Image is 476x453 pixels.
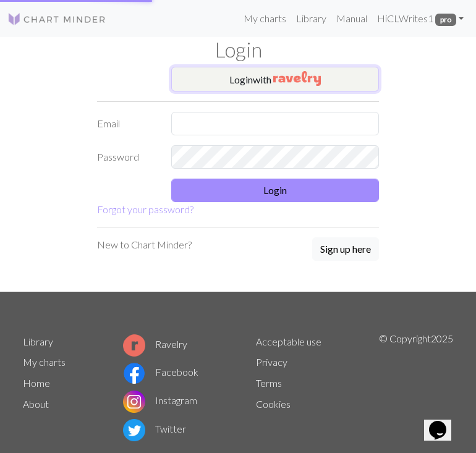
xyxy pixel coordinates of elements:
[97,203,193,215] a: Forgot your password?
[90,145,164,169] label: Password
[331,6,372,31] a: Manual
[23,377,50,389] a: Home
[7,12,106,27] img: Logo
[23,398,49,410] a: About
[379,331,453,444] p: © Copyright 2025
[256,377,282,389] a: Terms
[15,37,461,62] h1: Login
[23,356,66,368] a: My charts
[312,237,379,261] button: Sign up here
[123,423,186,434] a: Twitter
[372,6,469,31] a: HiCLWrites1 pro
[424,404,464,441] iframe: chat widget
[239,6,291,31] a: My charts
[256,398,291,410] a: Cookies
[312,237,379,262] a: Sign up here
[97,237,192,252] p: New to Chart Minder?
[123,394,197,406] a: Instagram
[171,67,379,91] button: Loginwith
[90,112,164,135] label: Email
[273,71,321,86] img: Ravelry
[256,336,321,347] a: Acceptable use
[123,366,198,378] a: Facebook
[435,14,456,26] span: pro
[291,6,331,31] a: Library
[123,362,145,384] img: Facebook logo
[123,391,145,413] img: Instagram logo
[123,334,145,357] img: Ravelry logo
[23,336,53,347] a: Library
[171,179,379,202] button: Login
[123,419,145,441] img: Twitter logo
[256,356,287,368] a: Privacy
[123,338,187,350] a: Ravelry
